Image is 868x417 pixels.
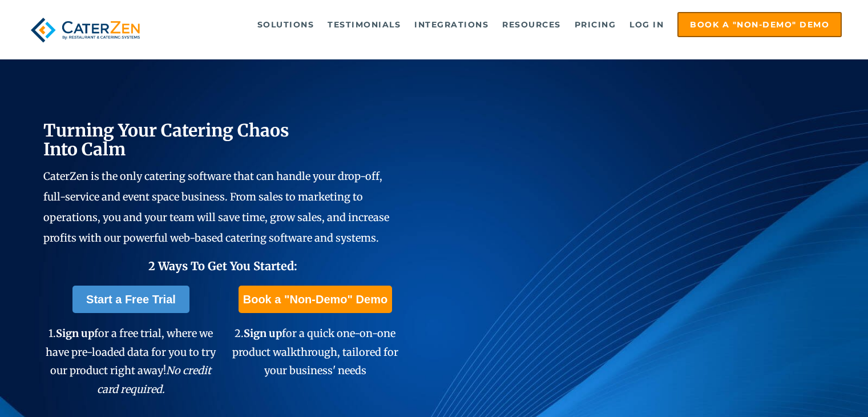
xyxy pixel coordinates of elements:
a: Resources [496,13,567,36]
iframe: Help widget launcher [766,372,855,404]
span: 2. for a quick one-on-one product walkthrough, tailored for your business' needs [232,327,398,377]
a: Testimonials [322,13,406,36]
span: Turning Your Catering Chaos Into Calm [43,119,289,160]
a: Integrations [409,13,494,36]
span: 2 Ways To Get You Started: [148,259,297,273]
span: CaterZen is the only catering software that can handle your drop-off, full-service and event spac... [43,170,389,244]
div: Navigation Menu [165,12,842,37]
span: Sign up [56,327,94,340]
a: Book a "Non-Demo" Demo [239,286,392,313]
em: No credit card required. [97,364,212,395]
a: Log in [624,13,669,36]
a: Start a Free Trial [72,286,189,313]
a: Solutions [252,13,320,36]
span: Sign up [244,327,282,340]
img: caterzen [26,12,145,48]
a: Book a "Non-Demo" Demo [677,12,842,37]
span: 1. for a free trial, where we have pre-loaded data for you to try our product right away! [46,327,216,395]
a: Pricing [569,13,622,36]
